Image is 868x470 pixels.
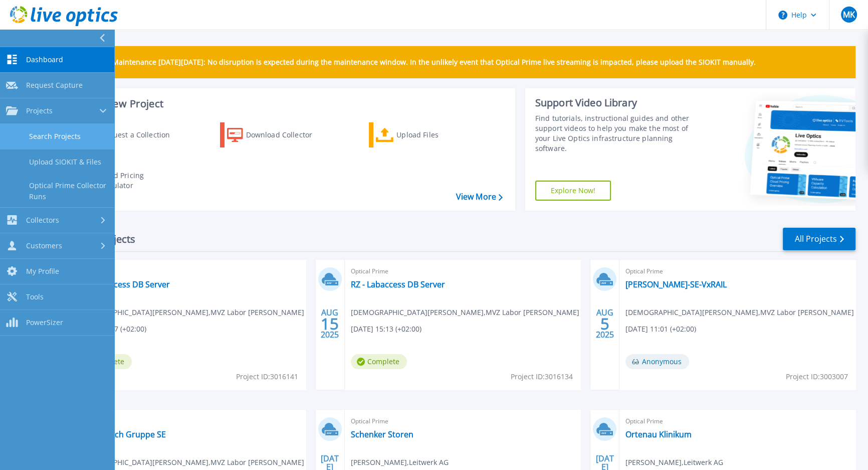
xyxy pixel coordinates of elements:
[26,106,53,115] span: Projects
[76,266,300,277] span: Optical Prime
[26,318,63,327] span: PowerSizer
[220,122,332,147] a: Download Collector
[625,324,696,335] span: [DATE] 11:01 (+02:00)
[26,241,62,250] span: Customers
[351,354,407,369] span: Complete
[783,228,855,250] a: All Projects
[351,266,575,277] span: Optical Prime
[26,292,44,301] span: Tools
[71,98,502,109] h3: Start a New Project
[351,279,445,289] a: RZ - Labaccess DB Server
[71,168,183,193] a: Cloud Pricing Calculator
[625,266,849,277] span: Optical Prime
[535,96,703,109] div: Support Video Library
[76,457,304,468] span: [DEMOGRAPHIC_DATA][PERSON_NAME] , MVZ Labor [PERSON_NAME]
[535,181,611,201] a: Explore Now!
[26,81,83,90] span: Request Capture
[595,305,614,342] div: AUG 2025
[625,457,723,468] span: [PERSON_NAME] , Leitwerk AG
[246,125,326,145] div: Download Collector
[511,371,573,382] span: Project ID: 3016134
[351,416,575,427] span: Optical Prime
[351,324,421,335] span: [DATE] 15:13 (+02:00)
[76,307,304,318] span: [DEMOGRAPHIC_DATA][PERSON_NAME] , MVZ Labor [PERSON_NAME]
[625,429,692,439] a: Ortenau Klinikum
[625,279,727,289] a: [PERSON_NAME]-SE-VxRAIL
[369,122,481,147] a: Upload Files
[321,320,339,328] span: 15
[26,216,59,225] span: Collectors
[625,307,854,318] span: [DEMOGRAPHIC_DATA][PERSON_NAME] , MVZ Labor [PERSON_NAME]
[600,320,609,328] span: 5
[625,354,689,369] span: Anonymous
[456,192,502,202] a: View More
[98,171,178,191] div: Cloud Pricing Calculator
[625,416,849,427] span: Optical Prime
[76,429,166,439] a: RZ - Limbach Gruppe SE
[320,305,339,342] div: AUG 2025
[100,125,180,145] div: Request a Collection
[76,279,170,289] a: RZ - Labaccess DB Server
[351,307,579,318] span: [DEMOGRAPHIC_DATA][PERSON_NAME] , MVZ Labor [PERSON_NAME]
[842,11,854,19] span: MK
[26,55,63,64] span: Dashboard
[76,416,300,427] span: Optical Prime
[75,58,756,66] p: Scheduled Maintenance [DATE][DATE]: No disruption is expected during the maintenance window. In t...
[71,122,183,147] a: Request a Collection
[236,371,298,382] span: Project ID: 3016141
[535,113,703,153] div: Find tutorials, instructional guides and other support videos to help you make the most of your L...
[351,429,413,439] a: Schenker Storen
[786,371,848,382] span: Project ID: 3003007
[26,267,59,276] span: My Profile
[396,125,477,145] div: Upload Files
[351,457,449,468] span: [PERSON_NAME] , Leitwerk AG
